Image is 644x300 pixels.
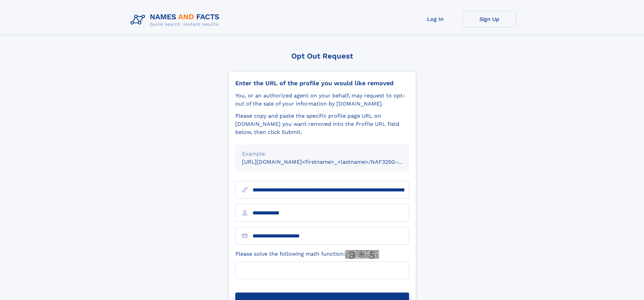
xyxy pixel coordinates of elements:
label: Please solve the following math function: [235,250,379,259]
div: Please copy and paste the specific profile page URL on [DOMAIN_NAME] you want removed into the Pr... [235,112,409,136]
div: You, or an authorized agent on your behalf, may request to opt-out of the sale of your informatio... [235,92,409,108]
img: Logo Names and Facts [128,11,225,29]
div: Opt Out Request [228,52,416,60]
small: [URL][DOMAIN_NAME]<firstname>_<lastname>/NAF325G-xxxxxxxx [242,159,422,165]
a: Log In [408,11,462,27]
div: Example: [242,150,402,158]
div: Enter the URL of the profile you would like removed [235,79,409,87]
a: Sign Up [462,11,517,27]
